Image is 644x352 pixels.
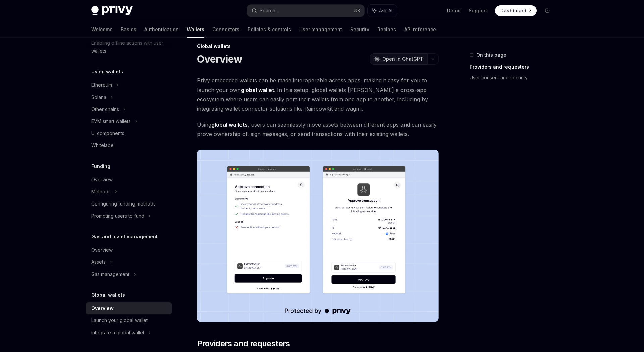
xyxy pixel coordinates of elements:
[91,291,125,299] h5: Global wallets
[248,21,291,38] a: Policies & controls
[197,338,290,349] span: Providers and requesters
[379,7,392,14] span: Ask AI
[91,6,133,15] img: dark logo
[370,53,427,65] button: Open in ChatGPT
[197,120,439,139] span: Using , users can seamlessly move assets between different apps and can easily prove ownership of...
[197,150,439,322] img: images/Crossapp.png
[91,105,119,113] div: Other chains
[299,21,342,38] a: User management
[91,188,111,196] div: Methods
[91,129,124,137] div: UI components
[247,5,364,17] button: Search...⌘K
[86,127,172,139] a: UI components
[469,7,487,14] a: Support
[382,56,423,62] span: Open in ChatGPT
[86,139,172,152] a: Whitelabel
[91,316,148,325] div: Launch your global wallet
[86,244,172,256] a: Overview
[368,5,397,17] button: Ask AI
[91,200,156,208] div: Configuring funding methods
[187,21,204,38] a: Wallets
[211,121,248,128] strong: global wallets
[470,62,558,72] a: Providers and requesters
[86,198,172,210] a: Configuring funding methods
[144,21,179,38] a: Authentication
[91,81,112,89] div: Ethereum
[91,141,115,150] div: Whitelabel
[377,21,396,38] a: Recipes
[86,302,172,314] a: Overview
[86,314,172,327] a: Launch your global wallet
[91,212,144,220] div: Prompting users to fund
[91,233,158,241] h5: Gas and asset management
[404,21,436,38] a: API reference
[197,43,439,50] div: Global wallets
[495,5,537,16] a: Dashboard
[241,86,274,93] strong: global wallet
[212,21,239,38] a: Connectors
[500,7,526,14] span: Dashboard
[476,51,506,59] span: On this page
[91,258,106,266] div: Assets
[91,329,144,337] div: Integrate a global wallet
[91,21,113,38] a: Welcome
[91,162,110,170] h5: Funding
[447,7,461,14] a: Demo
[197,76,439,113] span: Privy embedded wallets can be made interoperable across apps, making it easy for you to launch yo...
[542,5,553,16] button: Toggle dark mode
[91,246,113,254] div: Overview
[91,270,129,278] div: Gas management
[121,21,136,38] a: Basics
[353,8,360,13] span: ⌘ K
[91,68,123,76] h5: Using wallets
[470,72,558,83] a: User consent and security
[350,21,369,38] a: Security
[91,304,114,312] div: Overview
[91,176,113,184] div: Overview
[197,53,242,65] h1: Overview
[260,7,278,15] div: Search...
[91,93,106,101] div: Solana
[86,174,172,186] a: Overview
[91,117,131,125] div: EVM smart wallets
